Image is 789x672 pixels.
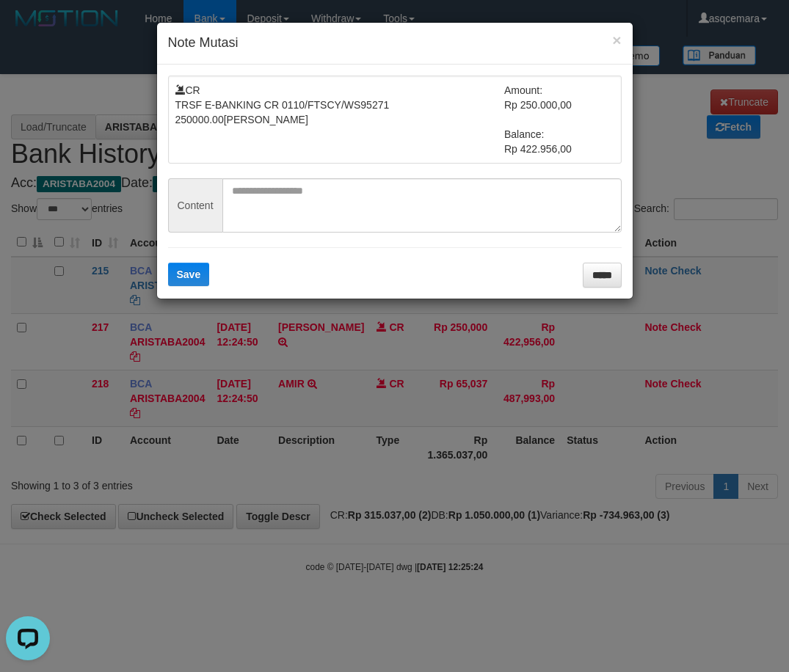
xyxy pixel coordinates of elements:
[612,32,621,48] button: ×
[6,6,50,50] button: Open LiveChat chat widget
[504,83,614,156] td: Amount: Rp 250.000,00 Balance: Rp 422.956,00
[175,83,505,156] td: CR TRSF E-BANKING CR 0110/FTSCY/WS95271 250000.00[PERSON_NAME]
[177,269,201,280] span: Save
[168,263,210,286] button: Save
[168,178,222,233] span: Content
[168,34,622,53] h4: Note Mutasi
